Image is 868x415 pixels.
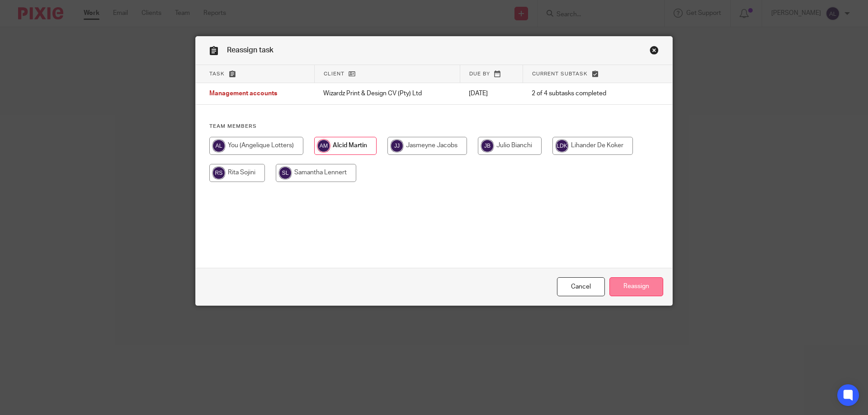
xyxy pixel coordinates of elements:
[209,123,659,130] h4: Team members
[557,277,605,297] a: Close this dialog window
[523,83,638,105] td: 2 of 4 subtasks completed
[323,89,451,98] p: Wizardz Print & Design CV (Pty) Ltd
[209,91,277,97] span: Management accounts
[227,47,274,54] span: Reassign task
[324,71,344,76] span: Client
[209,71,225,76] span: Task
[532,71,588,76] span: Current subtask
[469,71,490,76] span: Due by
[650,46,659,58] a: Close this dialog window
[469,89,514,98] p: [DATE]
[609,277,663,297] input: Reassign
